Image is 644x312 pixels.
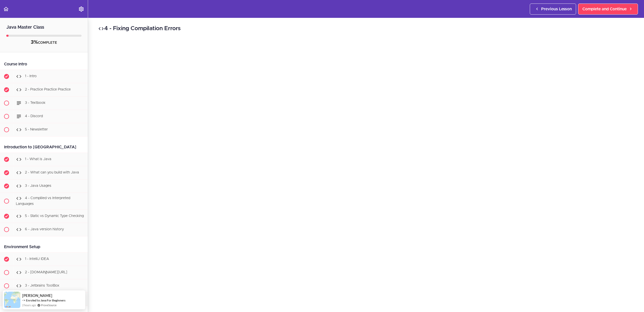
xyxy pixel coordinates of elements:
span: 2 - Practice Practice Practice [25,88,71,91]
span: 1 - IntelliJ IDEA [25,257,49,261]
span: [PERSON_NAME] [22,293,52,298]
img: provesource social proof notification image [4,292,20,308]
span: -> [22,298,25,302]
span: 3 - Java Usages [25,184,51,188]
span: 2 - [DOMAIN_NAME][URL] [25,271,67,274]
h2: 4 - Fixing Compilation Errors [98,24,634,33]
a: ProveSource [41,303,57,307]
span: 2 hours ago [22,303,36,307]
a: Previous Lesson [530,4,576,15]
span: Previous Lesson [541,6,572,12]
a: Complete and Continue [578,4,638,15]
a: Enroled to Java For Beginners [26,298,65,302]
span: 4 - Compliled vs Interpreted Languages [16,196,70,206]
span: 3% [31,40,38,45]
span: 3 - Jetbrains ToolBox [25,284,59,287]
div: COMPLETE [6,39,82,46]
span: 2 - What can you build with Java [25,171,79,174]
span: 4 - Discord [25,114,43,118]
svg: Back to course curriculum [3,6,9,12]
span: Complete and Continue [582,6,627,12]
span: 1 - What is Java [25,157,51,161]
span: 6 - Java version history [25,228,64,231]
svg: Settings Menu [78,6,84,12]
span: 5 - Newsletter [25,128,48,131]
span: 5 - Static vs Dynamic Type Checking [25,214,84,218]
span: 1 - Intro [25,74,37,78]
span: 3 - Textbook [25,101,46,105]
